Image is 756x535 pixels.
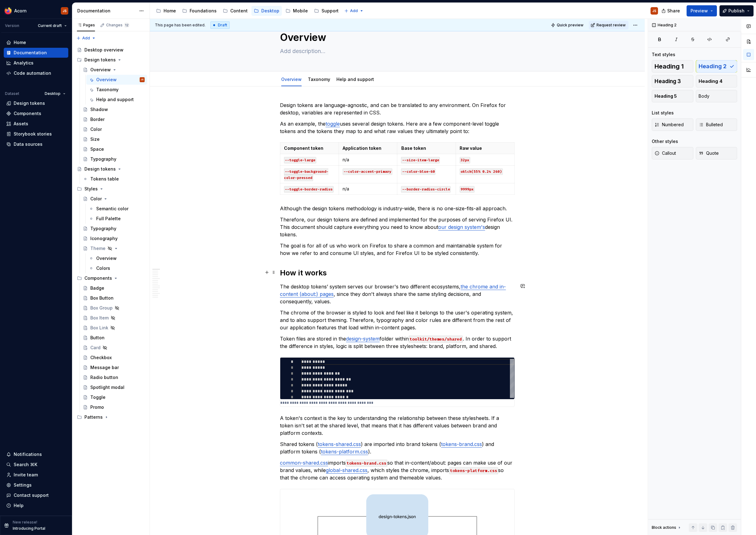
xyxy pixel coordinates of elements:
div: JS [141,77,144,83]
div: Color [90,126,102,132]
code: --color-blue-60 [401,168,435,175]
div: Documentation [14,50,47,56]
div: Desktop overview [84,47,124,53]
span: Current draft [38,23,62,28]
button: Quote [696,147,737,159]
span: Add [82,36,90,41]
a: Mobile [283,6,310,16]
div: Overview [96,77,117,83]
a: Invite team [4,470,68,480]
code: --border-radius-circle [401,186,451,193]
code: tokens-brand.css [346,460,387,467]
a: Home [154,6,178,16]
button: Current draft [35,21,70,30]
code: 9999px [460,186,475,193]
a: Overview [281,77,302,82]
div: Changes [106,23,129,28]
button: Add [342,7,366,15]
a: Design tokens [74,164,147,174]
a: tokens-shared.css [318,441,361,447]
div: Design tokens [84,57,116,63]
a: Checkbox [80,353,147,363]
div: Box Link [90,325,108,331]
div: Design tokens [14,100,45,106]
a: Colors [86,263,147,273]
div: Content [230,8,248,14]
a: Box Button [80,293,147,303]
span: Heading 4 [699,78,722,84]
button: Heading 4 [696,75,737,87]
div: Typography [90,156,116,162]
a: Button [80,333,147,343]
a: Overview [80,65,147,75]
code: --toggle-background-color-pressed [284,168,328,181]
a: Semantic color [86,204,147,214]
code: --toggle-large [284,157,316,163]
div: Assets [14,121,28,127]
a: Foundations [180,6,219,16]
p: Shared tokens ( ) are imported into brand tokens ( ) and platform tokens ( ). [280,440,515,455]
div: Card [90,345,101,351]
a: Box Group [80,303,147,313]
a: Help and support [336,77,374,82]
a: Tokens table [80,174,147,184]
img: 894890ef-b4b9-4142-abf4-a08b65caed53.png [4,7,12,15]
p: n/a [343,157,394,163]
a: Card [80,343,147,353]
div: Desktop [261,8,279,14]
div: Tokens table [90,176,119,182]
div: Help and support [334,73,376,86]
button: AcornJS [1,4,71,17]
a: Code automation [4,68,68,78]
div: Search ⌘K [14,461,37,468]
a: Badge [80,283,147,293]
a: Space [80,144,147,154]
a: common-shared.css [280,460,328,466]
span: Desktop [45,91,61,96]
a: Storybook stories [4,129,68,139]
div: Overview [90,67,111,73]
span: Body [699,93,709,99]
div: Version [5,23,19,28]
p: Therefore, our design tokens are defined and implemented for the purposes of serving Firefox UI. ... [280,216,515,238]
a: Radio button [80,372,147,382]
button: Notifications [4,449,68,459]
div: Home [164,8,176,14]
div: Settings [14,482,32,488]
div: Toggle [90,394,106,400]
p: As an example, the uses several design tokens. Here are a few component-level toggle tokens and t... [280,120,515,135]
a: Color [80,194,147,204]
div: Data sources [14,141,43,147]
div: Checkbox [90,354,112,361]
a: Settings [4,480,68,490]
div: Taxonomy [96,87,119,93]
span: This page has been edited. [155,23,205,28]
a: Toggle [80,392,147,402]
a: Analytics [4,58,68,68]
div: Patterns [74,412,147,422]
a: Typography [80,154,147,164]
a: Assets [4,119,68,129]
div: Button [90,335,105,341]
div: Code automation [14,70,51,76]
a: Taxonomy [308,77,330,82]
button: Add [74,34,98,42]
button: Contact support [4,490,68,500]
a: tokens-brand.css [441,441,482,447]
div: Components [14,110,41,117]
button: Heading 3 [652,75,693,87]
p: Token files are stored in the folder within . In order to support the difference in styles, logic... [280,335,515,350]
span: Share [667,8,680,14]
span: Publish [728,8,745,14]
div: JS [652,8,656,13]
a: Data sources [4,139,68,149]
code: toolkit/themes/shared [409,336,463,343]
div: Components [84,275,112,281]
a: Border [80,114,147,124]
a: Overview [86,253,147,263]
div: List styles [652,110,674,116]
div: Styles [74,184,147,194]
div: JS [63,8,67,13]
button: Share [658,5,684,16]
button: Numbered [652,118,693,131]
